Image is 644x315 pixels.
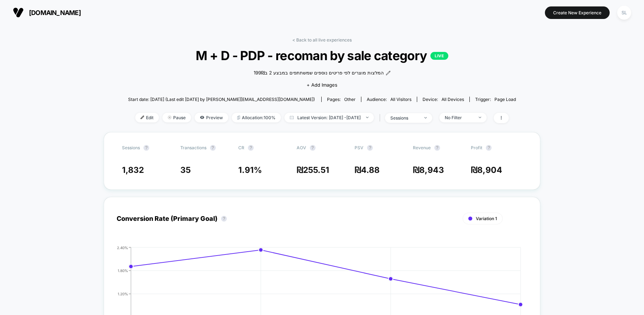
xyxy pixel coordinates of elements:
span: + Add Images [307,82,337,88]
p: LIVE [430,52,448,60]
span: 35 [180,165,191,175]
img: end [479,117,481,118]
button: ? [143,145,149,151]
span: PSV [355,145,364,150]
span: Latest Version: [DATE] - [DATE] [284,113,374,122]
span: 8,904 [477,165,502,175]
button: ? [486,145,492,151]
span: המלצות מוצרים לפי פריטים נוספים שמשתתפים במבצע 2 ב199₪ [254,69,384,77]
span: Allocation: 100% [232,113,281,122]
span: 8,943 [419,165,444,175]
button: ? [434,145,440,151]
span: 4.88 [361,165,380,175]
button: ? [221,216,227,222]
button: ? [310,145,316,151]
span: Revenue [413,145,431,150]
span: Variation 1 [476,216,497,221]
span: ₪ [413,165,444,175]
span: 1.91 % [238,165,262,175]
span: ₪ [297,165,329,175]
img: end [366,117,369,118]
span: ₪ [355,165,380,175]
img: calendar [290,116,294,119]
button: Create New Experience [545,6,610,19]
span: Preview [195,113,228,122]
span: M + D - PDP - recoman by sale category [147,48,496,63]
div: SL [617,6,631,20]
button: SL [615,5,633,20]
span: Start date: [DATE] (Last edit [DATE] by [PERSON_NAME][EMAIL_ADDRESS][DOMAIN_NAME]) [128,97,315,102]
span: CR [238,145,244,150]
span: AOV [297,145,306,150]
img: end [424,117,427,118]
span: Profit [471,145,482,150]
span: Transactions [180,145,206,150]
img: edit [141,116,144,119]
button: [DOMAIN_NAME] [11,7,83,18]
a: < Back to all live experiences [292,37,352,43]
span: Pause [162,113,191,122]
span: Device: [417,97,469,102]
div: Trigger: [475,97,516,102]
button: ? [367,145,373,151]
div: Pages: [327,97,356,102]
span: ₪ [471,165,502,175]
tspan: 1.20% [118,291,128,296]
img: rebalance [237,116,240,120]
span: Sessions [122,145,140,150]
span: [DOMAIN_NAME] [29,9,81,16]
button: ? [210,145,216,151]
img: end [168,116,171,119]
span: All Visitors [390,97,411,102]
tspan: 1.80% [118,268,128,272]
div: No Filter [445,115,473,120]
span: other [344,97,356,102]
tspan: 2.40% [117,245,128,249]
button: ? [248,145,254,151]
div: Audience: [367,97,411,102]
span: Edit [135,113,159,122]
span: 1,832 [122,165,144,175]
span: Page Load [494,97,516,102]
span: 255.51 [303,165,329,175]
span: all devices [441,97,464,102]
span: | [377,113,385,123]
img: Visually logo [13,7,24,18]
div: sessions [390,115,419,121]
